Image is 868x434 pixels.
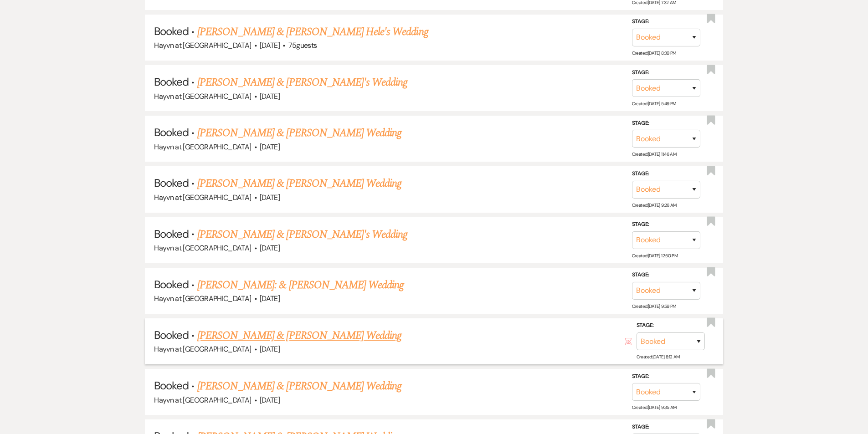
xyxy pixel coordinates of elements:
span: Hayvn at [GEOGRAPHIC_DATA] [154,41,251,50]
span: Booked [154,75,189,89]
label: Stage: [632,67,700,77]
span: Created: [DATE] 9:35 AM [632,404,677,410]
a: [PERSON_NAME] & [PERSON_NAME] Hele's Wedding [197,24,428,40]
span: Hayvn at [GEOGRAPHIC_DATA] [154,395,251,405]
label: Stage: [632,17,700,27]
span: Booked [154,378,189,393]
span: Hayvn at [GEOGRAPHIC_DATA] [154,294,251,303]
label: Stage: [632,372,700,382]
span: Booked [154,24,189,38]
span: Hayvn at [GEOGRAPHIC_DATA] [154,92,251,101]
span: Hayvn at [GEOGRAPHIC_DATA] [154,142,251,152]
span: [DATE] [260,142,280,152]
span: Hayvn at [GEOGRAPHIC_DATA] [154,344,251,354]
span: [DATE] [260,344,280,354]
span: Booked [154,277,189,291]
span: [DATE] [260,193,280,202]
span: [DATE] [260,395,280,405]
span: Booked [154,328,189,342]
span: Created: [DATE] 9:26 AM [632,202,677,208]
span: [DATE] [260,41,280,50]
span: [DATE] [260,92,280,101]
span: Hayvn at [GEOGRAPHIC_DATA] [154,243,251,253]
span: Hayvn at [GEOGRAPHIC_DATA] [154,193,251,202]
span: Created: [DATE] 8:39 PM [632,50,676,56]
span: [DATE] [260,294,280,303]
label: Stage: [632,169,700,179]
span: Created: [DATE] 5:49 PM [632,101,676,107]
a: [PERSON_NAME] & [PERSON_NAME]'s Wedding [197,226,408,243]
span: Created: [DATE] 9:59 PM [632,303,676,309]
label: Stage: [637,321,705,331]
a: [PERSON_NAME] & [PERSON_NAME]'s Wedding [197,74,408,91]
span: Created: [DATE] 12:50 PM [632,253,678,259]
a: [PERSON_NAME] & [PERSON_NAME] Wedding [197,125,401,141]
a: [PERSON_NAME] & [PERSON_NAME] Wedding [197,378,401,394]
span: 75 guests [288,41,317,50]
label: Stage: [632,270,700,280]
span: Booked [154,176,189,190]
span: Created: [DATE] 11:46 AM [632,151,676,157]
a: [PERSON_NAME] & [PERSON_NAME] Wedding [197,175,401,192]
span: [DATE] [260,243,280,253]
label: Stage: [632,118,700,128]
a: [PERSON_NAME] & [PERSON_NAME] Wedding [197,327,401,344]
span: Created: [DATE] 8:12 AM [637,354,680,360]
span: Booked [154,227,189,241]
label: Stage: [632,220,700,230]
label: Stage: [632,422,700,432]
a: [PERSON_NAME]: & [PERSON_NAME] Wedding [197,277,404,293]
span: Booked [154,125,189,139]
